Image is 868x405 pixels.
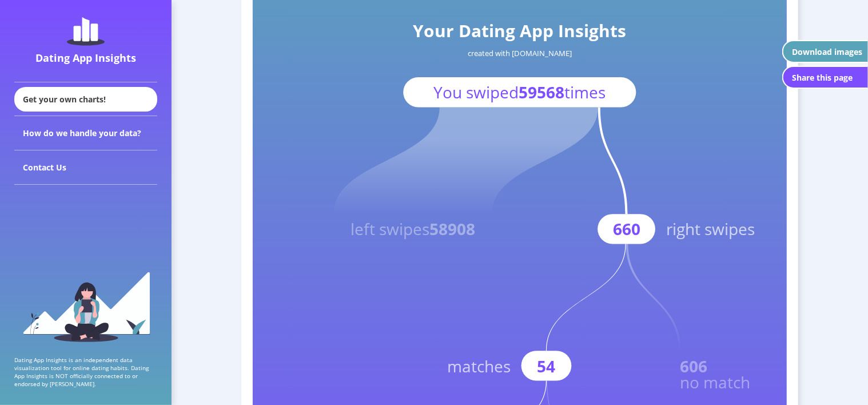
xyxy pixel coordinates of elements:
[14,356,157,388] p: Dating App Insights is an independent data visualization tool for online dating habits. Dating Ap...
[17,51,154,65] div: Dating App Insights
[792,46,862,57] div: Download images
[67,17,105,46] img: dating-app-insights-logo.5abe6921.svg
[680,355,707,377] text: 606
[14,150,157,185] div: Contact Us
[14,116,157,150] div: How do we handle your data?
[666,218,755,240] text: right swipes
[413,19,626,42] text: Your Dating App Insights
[613,218,640,240] text: 660
[680,371,750,393] text: no match
[782,40,868,63] button: Download images
[22,271,150,342] img: sidebar_girl.91b9467e.svg
[429,218,475,240] tspan: 58908
[782,66,868,89] button: Share this page
[564,81,606,103] tspan: times
[519,81,564,103] tspan: 59568
[447,355,511,377] text: matches
[14,87,157,112] div: Get your own charts!
[351,218,475,240] text: left swipes
[468,47,572,58] text: created with [DOMAIN_NAME]
[433,81,606,103] text: You swiped
[792,72,853,83] div: Share this page
[537,355,556,377] text: 54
